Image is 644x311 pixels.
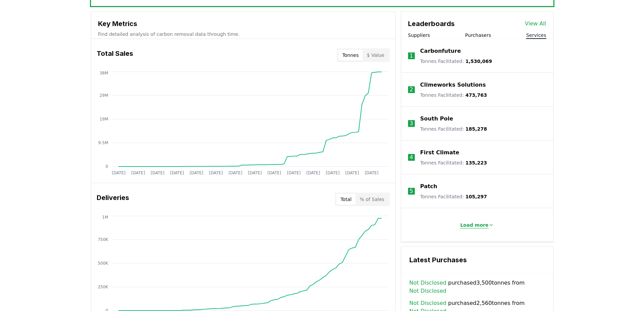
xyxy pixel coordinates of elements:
p: Tonnes Facilitated : [420,159,487,166]
tspan: [DATE] [326,171,339,175]
button: Total [336,194,356,205]
a: Not Disclosed [409,299,447,307]
p: 1 [410,52,413,60]
tspan: [DATE] [209,171,223,175]
tspan: [DATE] [306,171,320,175]
tspan: [DATE] [287,171,301,175]
a: Not Disclosed [409,279,447,287]
button: Services [526,32,546,39]
span: purchased 3,500 tonnes from [409,279,545,295]
a: Carbonfuture [420,47,461,55]
a: Not Disclosed [409,287,447,295]
h3: Latest Purchases [409,255,545,265]
p: Tonnes Facilitated : [420,92,487,98]
span: 105,297 [466,194,487,199]
tspan: [DATE] [229,171,242,175]
h3: Key Metrics [98,19,388,29]
button: Purchasers [465,32,491,39]
tspan: [DATE] [189,171,203,175]
button: Tonnes [338,50,363,61]
tspan: 250K [98,285,109,289]
tspan: 9.5M [98,140,108,145]
span: 1,530,069 [466,59,492,64]
p: 2 [410,86,413,94]
tspan: [DATE] [112,171,125,175]
a: View All [525,20,546,28]
tspan: [DATE] [170,171,184,175]
a: Climeworks Solutions [420,81,486,89]
p: Tonnes Facilitated : [420,126,487,132]
tspan: 1M [102,215,108,220]
p: Tonnes Facilitated : [420,58,492,65]
button: $ Value [363,50,388,61]
p: 5 [410,187,413,195]
tspan: [DATE] [248,171,262,175]
tspan: [DATE] [131,171,145,175]
tspan: 500K [98,261,109,266]
tspan: 38M [99,71,108,75]
tspan: [DATE] [150,171,164,175]
tspan: [DATE] [267,171,281,175]
h3: Total Sales [97,48,133,62]
button: % of Sales [356,194,388,205]
p: 4 [410,153,413,161]
p: Tonnes Facilitated : [420,193,487,200]
tspan: 19M [99,117,108,121]
a: Patch [420,182,437,191]
button: Suppliers [408,32,430,39]
h3: Deliveries [97,193,129,206]
p: 3 [410,119,413,128]
h3: Leaderboards [408,19,455,29]
span: 473,763 [466,92,487,98]
span: 135,223 [466,160,487,165]
p: Load more [460,222,488,228]
a: South Pole [420,115,453,123]
span: 185,278 [466,126,487,132]
tspan: [DATE] [364,171,378,175]
tspan: 0 [105,164,108,169]
p: Find detailed analysis of carbon removal data through time. [98,31,388,38]
tspan: 29M [99,93,108,98]
tspan: [DATE] [345,171,359,175]
a: First Climate [420,149,459,157]
tspan: 750K [98,237,109,242]
button: Load more [455,218,499,232]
